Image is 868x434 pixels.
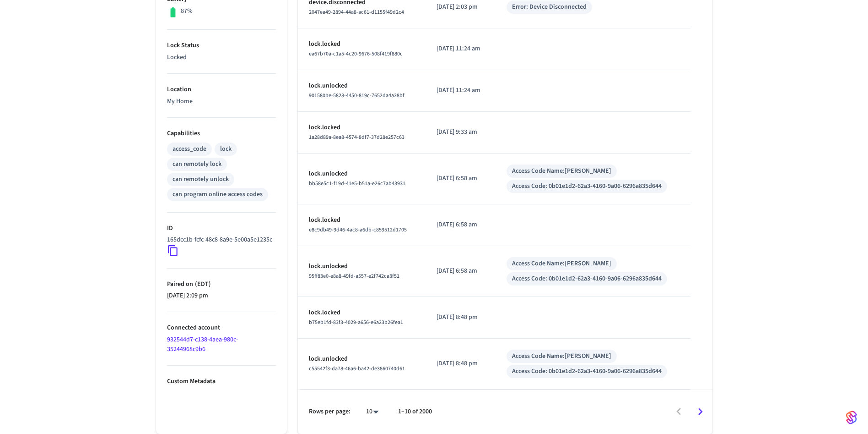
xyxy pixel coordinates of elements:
span: ( EDT ) [193,280,211,289]
p: Locked [167,53,276,62]
div: Error: Device Disconnected [512,2,587,12]
p: [DATE] 6:58 am [437,220,485,230]
span: bb58e5c1-f19d-41e5-b51a-e26c7ab43931 [309,180,405,187]
p: [DATE] 8:48 pm [437,359,485,368]
img: SeamLogoGradient.69752ec5.svg [846,410,857,425]
p: ID [167,224,276,233]
p: [DATE] 11:24 am [437,86,485,95]
div: lock [220,144,232,154]
p: Paired on [167,280,276,289]
p: [DATE] 2:03 pm [437,2,485,12]
p: [DATE] 11:24 am [437,44,485,54]
p: Lock Status [167,41,276,50]
p: Custom Metadata [167,377,276,386]
span: ea67b70a-c1a5-4c20-9676-508f419f880c [309,50,403,58]
div: Access Code: 0b01e1d2-62a3-4160-9a06-6296a835d644 [512,367,662,376]
p: lock.locked [309,308,415,318]
p: lock.locked [309,123,415,132]
div: can program online access codes [173,190,263,199]
p: 1–10 of 2000 [398,407,432,417]
p: [DATE] 6:58 am [437,174,485,183]
div: Access Code Name: [PERSON_NAME] [512,259,611,269]
div: can remotely unlock [173,175,229,184]
p: Rows per page: [309,407,350,417]
button: Go to next page [690,401,711,423]
p: My Home [167,97,276,106]
p: [DATE] 9:33 am [437,127,485,137]
div: can remotely lock [173,159,221,169]
p: Connected account [167,323,276,333]
a: 932544d7-c138-4aea-980c-35244968c9b6 [167,335,238,354]
p: 165dcc1b-fcfc-48c8-8a9e-5e00a5e1235c [167,235,272,245]
p: [DATE] 8:48 pm [437,313,485,322]
span: 1a28d89a-8ea8-4574-8df7-37d28e257c63 [309,133,404,141]
span: 901580be-5828-4450-819c-7652da4a28bf [309,92,404,99]
div: Access Code Name: [PERSON_NAME] [512,352,611,361]
p: Location [167,85,276,94]
p: lock.unlocked [309,354,415,364]
p: Capabilities [167,129,276,138]
p: lock.locked [309,39,415,49]
p: 87% [181,6,193,16]
p: lock.unlocked [309,81,415,91]
p: lock.locked [309,215,415,225]
div: Access Code: 0b01e1d2-62a3-4160-9a06-6296a835d644 [512,181,662,191]
span: e8c9db49-9d46-4ac8-a6db-c859512d1705 [309,226,407,234]
div: Access Code: 0b01e1d2-62a3-4160-9a06-6296a835d644 [512,274,662,284]
span: b75eb1fd-83f3-4029-a656-e6a23b26fea1 [309,319,403,326]
div: access_code [173,144,206,154]
p: [DATE] 6:58 am [437,266,485,276]
p: lock.unlocked [309,262,415,271]
span: c55542f3-da78-46a6-ba42-de3860740d61 [309,365,405,373]
span: 2047ea49-2894-44a8-ac61-d1155f49d2c4 [309,8,404,16]
p: [DATE] 2:09 pm [167,291,276,301]
div: Access Code Name: [PERSON_NAME] [512,166,611,176]
div: 10 [361,405,383,418]
span: 95ff83e0-e8a8-49fd-a557-e2f742ca3f51 [309,272,399,280]
p: lock.unlocked [309,169,415,179]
